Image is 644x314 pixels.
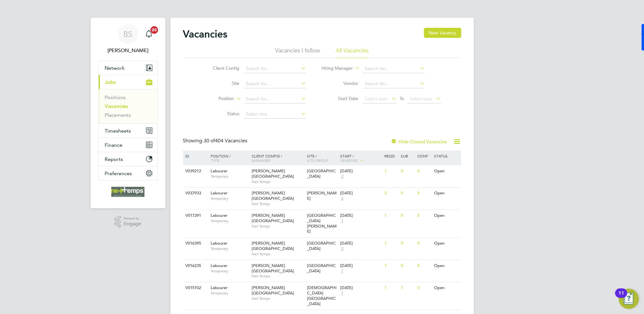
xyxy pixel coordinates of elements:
li: Vacancies I follow [275,47,320,58]
input: Search for... [244,80,306,88]
label: Hide Closed Vacancies [391,139,447,145]
span: 30 of [204,138,215,144]
span: Net Temps [252,274,304,279]
div: Site / [305,151,339,166]
label: Client Config [203,65,239,71]
span: Type [211,158,219,163]
img: net-temps-logo-retina.png [111,187,145,197]
input: Search for... [363,80,425,88]
span: 1 [340,291,344,296]
div: [DATE] [340,191,381,196]
div: 0 [416,260,432,272]
span: [PERSON_NAME][GEOGRAPHIC_DATA] [252,190,294,201]
label: Start Date [322,96,358,101]
span: To [398,94,406,103]
span: Site Group [307,158,328,163]
span: Reports [105,156,123,162]
span: [PERSON_NAME] [307,190,337,201]
div: 0 [416,210,432,222]
div: Open [432,210,460,222]
span: Temporary [211,246,248,251]
button: Timesheets [99,124,157,138]
button: New Vacancy [424,28,461,38]
span: [PERSON_NAME][GEOGRAPHIC_DATA] [252,263,294,274]
a: BS[PERSON_NAME] [98,24,158,54]
a: Positions [105,94,126,100]
div: 0 [416,165,432,177]
div: Jobs [99,89,157,123]
span: Engage [124,221,141,227]
label: Site [203,80,239,86]
div: 0 [399,187,416,199]
div: [DATE] [340,263,381,269]
div: V037933 [184,187,206,199]
span: Temporary [211,174,248,179]
span: Jobs [105,79,116,85]
span: Powered by [124,216,141,221]
span: Net Temps [252,224,304,229]
input: Select one [244,110,306,119]
input: Search for... [363,64,425,73]
span: Select date [409,96,432,102]
div: 1 [383,282,399,294]
div: 11 [618,293,624,301]
button: Reports [99,152,157,166]
input: Search for... [244,64,306,73]
span: 20 [150,26,158,34]
li: All Vacancies [336,47,369,58]
span: [PERSON_NAME][GEOGRAPHIC_DATA] [252,240,294,251]
div: Open [432,282,460,294]
div: 0 [399,238,416,249]
span: Network [105,65,125,71]
label: Status [203,111,239,116]
span: 2 [340,196,344,201]
h2: Vacancies [183,28,228,40]
span: Vendors [340,158,358,163]
div: V016395 [184,238,206,249]
div: Client Config / [250,151,305,166]
span: Finance [105,142,123,148]
div: Start / [339,151,383,166]
span: 2 [340,174,344,179]
div: Conf [416,151,432,161]
span: Temporary [211,269,248,274]
div: Open [432,238,460,249]
span: Select date [365,96,388,102]
div: 0 [399,260,416,272]
span: 404 Vacancies [204,138,248,144]
button: Preferences [99,166,157,180]
span: [GEOGRAPHIC_DATA] [307,263,336,274]
div: V039212 [184,165,206,177]
span: [GEOGRAPHIC_DATA] [307,168,336,179]
span: Temporary [211,291,248,296]
a: Placements [105,112,131,118]
span: Net Temps [252,201,304,206]
div: 0 [416,282,432,294]
span: Brooke Sharp [98,47,158,54]
div: Open [432,187,460,199]
span: Labourer [211,168,228,174]
label: Vendor [322,80,358,86]
div: 1 [383,238,399,249]
span: Labourer [211,240,228,246]
span: Labourer [211,190,228,196]
span: [PERSON_NAME][GEOGRAPHIC_DATA] [252,213,294,223]
label: Hiring Manager [316,65,353,72]
div: Reqd [383,151,399,161]
div: V016235 [184,260,206,272]
span: Preferences [105,170,132,176]
div: 1 [383,260,399,272]
span: Manager [252,158,270,163]
span: Temporary [211,218,248,223]
div: 2 [383,187,399,199]
span: Labourer [211,213,228,218]
input: Search for... [244,95,306,104]
span: [GEOGRAPHIC_DATA][PERSON_NAME] [307,213,337,234]
span: Net Temps [252,296,304,301]
div: Position / [206,151,250,166]
span: [GEOGRAPHIC_DATA] [307,240,336,251]
span: Net Temps [252,179,304,184]
div: [DATE] [340,169,381,174]
div: 0 [399,210,416,222]
div: 1 [383,165,399,177]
